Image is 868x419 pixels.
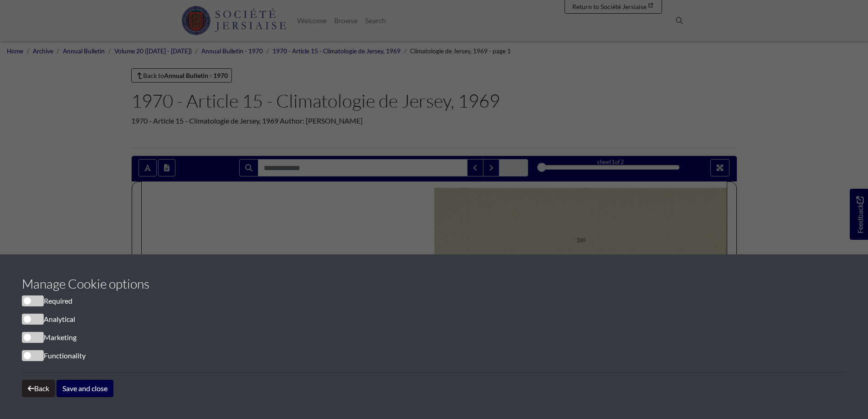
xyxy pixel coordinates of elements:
button: Back [22,380,55,397]
label: Functionality [22,350,86,361]
h3: Manage Cookie options [22,276,846,292]
label: Marketing [22,332,77,343]
label: Required [22,295,72,306]
button: Save and close [56,380,113,397]
label: Analytical [22,314,75,325]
